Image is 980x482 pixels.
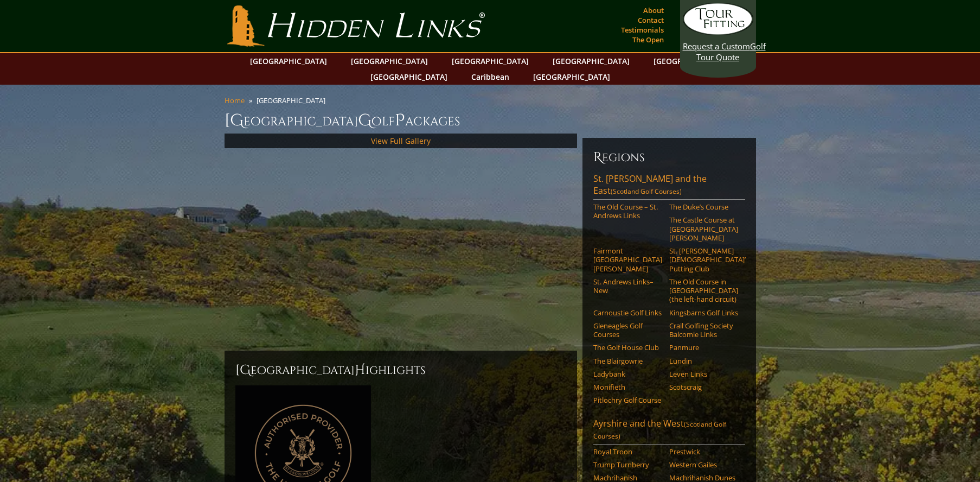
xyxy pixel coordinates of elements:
a: View Full Gallery [371,136,431,146]
a: Fairmont [GEOGRAPHIC_DATA][PERSON_NAME] [593,246,662,273]
a: The Golf House Club [593,343,662,352]
a: [GEOGRAPHIC_DATA] [547,53,635,69]
a: St. Andrews Links–New [593,277,662,295]
a: The Old Course – St. Andrews Links [593,202,662,220]
span: H [355,361,366,379]
a: Crail Golfing Society Balcomie Links [669,321,738,339]
h2: [GEOGRAPHIC_DATA] ighlights [235,361,566,379]
span: P [395,110,405,131]
a: Gleneagles Golf Courses [593,321,662,339]
a: Pitlochry Golf Course [593,396,662,404]
h1: [GEOGRAPHIC_DATA] olf ackages [225,110,756,131]
a: Royal Troon [593,447,662,456]
a: St. [PERSON_NAME] and the East(Scotland Golf Courses) [593,173,745,200]
h6: Regions [593,149,745,166]
li: [GEOGRAPHIC_DATA] [257,96,330,105]
a: The Open [630,32,667,47]
span: G [358,110,371,131]
a: The Castle Course at [GEOGRAPHIC_DATA][PERSON_NAME] [669,215,738,242]
span: (Scotland Golf Courses) [593,420,726,441]
a: About [640,3,667,18]
a: St. [PERSON_NAME] [DEMOGRAPHIC_DATA]’ Putting Club [669,246,738,273]
a: Western Gailes [669,460,738,469]
a: [GEOGRAPHIC_DATA] [345,53,433,69]
span: (Scotland Golf Courses) [611,187,682,196]
a: Trump Turnberry [593,460,662,469]
a: [GEOGRAPHIC_DATA] [245,53,332,69]
a: Machrihanish Dunes [669,473,738,482]
a: Caribbean [466,69,515,85]
a: The Old Course in [GEOGRAPHIC_DATA] (the left-hand circuit) [669,277,738,304]
a: Kingsbarns Golf Links [669,308,738,317]
a: Carnoustie Golf Links [593,308,662,317]
a: [GEOGRAPHIC_DATA] [446,53,534,69]
a: Ladybank [593,370,662,378]
a: Monifieth [593,383,662,391]
a: Prestwick [669,447,738,456]
a: Panmure [669,343,738,352]
a: Testimonials [618,22,667,37]
span: Request a Custom [683,41,750,52]
a: Request a CustomGolf Tour Quote [683,3,753,62]
a: Leven Links [669,370,738,378]
a: Machrihanish [593,473,662,482]
a: [GEOGRAPHIC_DATA] [648,53,736,69]
a: Ayrshire and the West(Scotland Golf Courses) [593,417,745,445]
a: Home [225,96,245,105]
a: [GEOGRAPHIC_DATA] [365,69,453,85]
a: The Blairgowrie [593,357,662,365]
a: Scotscraig [669,383,738,391]
a: Contact [635,12,667,28]
a: Lundin [669,357,738,365]
a: The Duke’s Course [669,202,738,211]
a: [GEOGRAPHIC_DATA] [528,69,616,85]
